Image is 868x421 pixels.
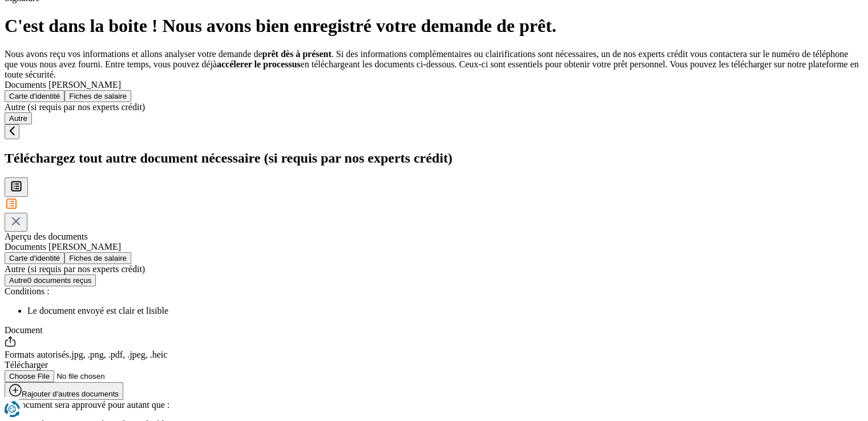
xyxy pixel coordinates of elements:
[5,15,863,37] h1: C'est dans la boite ! Nous avons bien enregistré votre demande de prêt.
[22,390,119,398] span: Rajouter d'autres documents
[5,49,863,80] div: Nous avons reçu vos informations et allons analyser votre demande de . Si des informations complé...
[64,90,131,102] button: Fiches de salaire
[9,276,27,285] span: Autre
[5,264,863,274] div: Autre (si requis par nos experts crédit)
[5,382,123,400] button: Rajouter d'autres documents
[69,254,127,262] span: Fiches de salaire
[5,242,863,252] div: Documents [PERSON_NAME]
[217,59,301,69] strong: accélerer le processus
[5,325,43,335] label: Document
[262,49,331,59] strong: prêt dès à présent
[5,151,863,166] h2: Téléchargez tout autre document nécessaire (si requis par nos experts crédit)
[5,112,32,124] button: Autre
[5,80,863,90] div: Documents [PERSON_NAME]
[27,276,92,285] span: 0 documents reçus
[27,306,863,316] li: Le document envoyé est clair et lisible
[5,102,863,112] div: Autre (si requis par nos experts crédit)
[5,232,863,242] div: Aperçu des documents
[5,360,863,370] div: Télécharger
[5,90,64,102] button: Carte d'identité
[5,350,69,359] span: Formats autorisés
[5,400,863,410] div: Le document sera approuvé pour autant que :
[5,213,27,232] button: Close
[5,286,863,297] div: Conditions :
[9,254,60,262] span: Carte d'identité
[69,350,167,359] span: .jpg, .png, .pdf, .jpeg, .heic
